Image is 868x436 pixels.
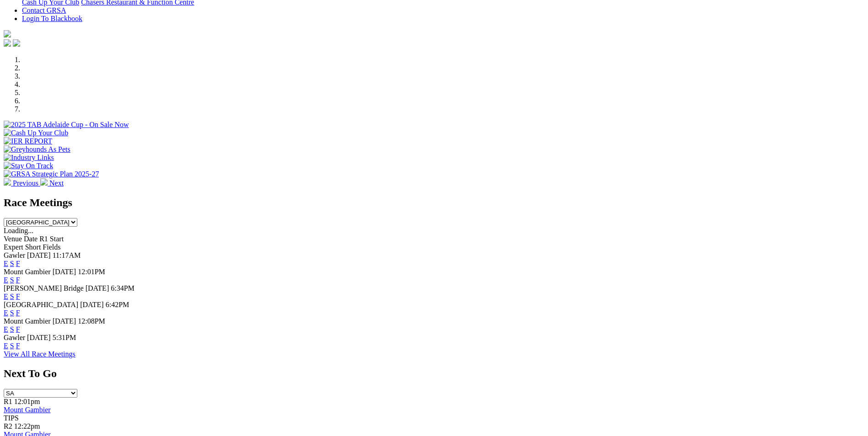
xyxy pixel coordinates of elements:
span: 12:01pm [14,398,40,405]
a: S [10,309,14,317]
img: Cash Up Your Club [4,129,68,137]
span: R2 [4,422,12,430]
h2: Race Meetings [4,197,864,209]
a: F [16,276,20,284]
a: E [4,309,8,317]
a: S [10,342,14,350]
span: Gawler [4,251,25,259]
span: Fields [43,243,60,251]
span: [DATE] [27,334,51,341]
a: F [16,325,20,333]
span: [PERSON_NAME] Bridge [4,284,84,292]
span: R1 Start [39,235,64,243]
span: 11:17AM [53,251,81,259]
a: E [4,292,8,300]
img: twitter.svg [13,39,20,47]
a: F [16,342,20,350]
span: [DATE] [86,284,109,292]
span: [DATE] [53,317,76,325]
a: E [4,342,8,350]
a: E [4,325,8,333]
img: Greyhounds As Pets [4,145,70,154]
a: F [16,292,20,300]
span: R1 [4,398,12,405]
span: Venue [4,235,22,243]
a: S [10,292,14,300]
img: chevron-right-pager-white.svg [40,178,48,186]
span: [DATE] [53,268,76,276]
img: Stay On Track [4,162,53,170]
span: Gawler [4,334,25,341]
span: [DATE] [80,301,104,308]
a: View All Race Meetings [4,350,75,358]
span: Next [49,179,64,187]
span: 12:08PM [78,317,105,325]
a: S [10,260,14,267]
a: Contact GRSA [22,6,66,14]
a: Previous [4,179,40,187]
span: Date [24,235,38,243]
span: Loading... [4,227,33,234]
span: Previous [13,179,38,187]
a: S [10,276,14,284]
span: 12:22pm [14,422,40,430]
h2: Next To Go [4,367,864,380]
img: chevron-left-pager-white.svg [4,178,11,186]
a: F [16,309,20,317]
img: GRSA Strategic Plan 2025-27 [4,170,99,178]
span: TIPS [4,414,19,422]
span: 12:01PM [78,268,105,276]
a: F [16,260,20,267]
img: logo-grsa-white.png [4,30,11,37]
span: [DATE] [27,251,51,259]
span: [GEOGRAPHIC_DATA] [4,301,78,308]
a: S [10,325,14,333]
span: Expert [4,243,23,251]
span: Mount Gambier [4,268,51,276]
img: 2025 TAB Adelaide Cup - On Sale Now [4,121,129,129]
span: Short [25,243,41,251]
img: IER REPORT [4,137,52,145]
span: 6:34PM [111,284,135,292]
span: 5:31PM [53,334,76,341]
a: E [4,260,8,267]
span: 6:42PM [106,301,129,308]
a: Next [40,179,64,187]
a: E [4,276,8,284]
img: facebook.svg [4,39,11,47]
img: Industry Links [4,154,54,162]
span: Mount Gambier [4,317,51,325]
a: Login To Blackbook [22,15,82,22]
a: Mount Gambier [4,406,51,414]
